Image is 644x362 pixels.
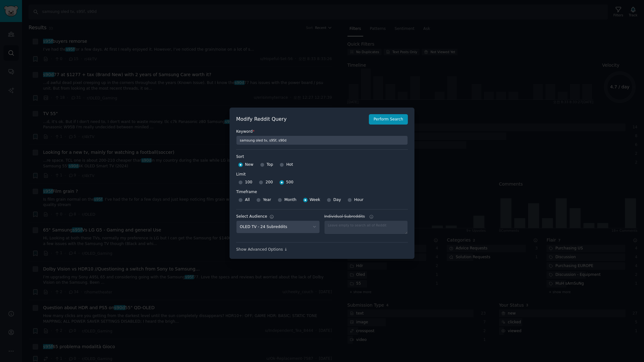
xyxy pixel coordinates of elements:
[236,187,408,195] label: Timeframe
[245,197,250,203] span: All
[369,114,408,125] button: Perform Search
[236,172,246,177] div: Limit
[354,197,364,203] span: Hour
[236,247,408,253] div: Show Advanced Options ↓
[236,136,408,145] input: Keyword to search on Reddit
[284,197,296,203] span: Month
[286,180,293,185] span: 500
[324,214,408,220] label: Individual Subreddits
[245,180,252,185] span: 100
[265,180,273,185] span: 200
[310,197,320,203] span: Week
[236,115,365,123] h2: Modify Reddit Query
[267,162,273,168] span: Top
[333,197,341,203] span: Day
[286,162,293,168] span: Hot
[245,162,253,168] span: New
[263,197,271,203] span: Year
[236,214,267,220] div: Select Audience
[236,129,408,135] label: Keyword
[236,154,408,160] label: Sort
